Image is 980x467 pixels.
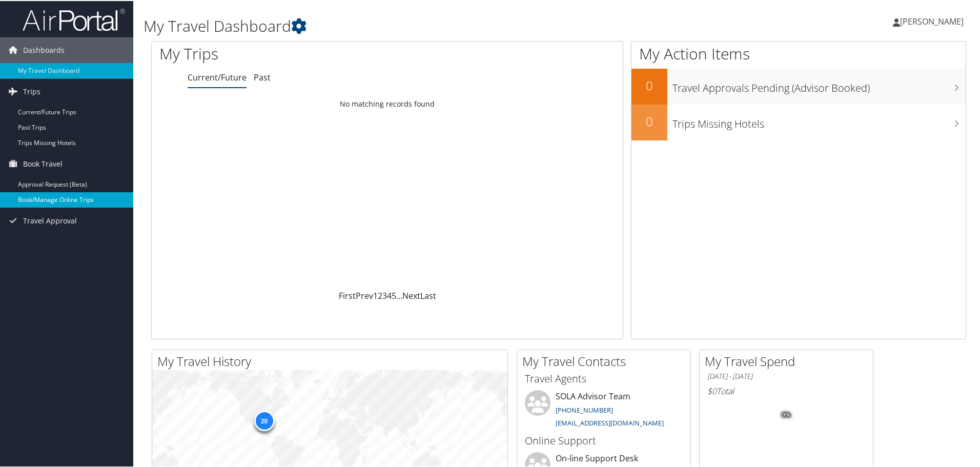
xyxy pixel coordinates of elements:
[520,389,688,431] li: SOLA Advisor Team
[254,410,274,430] div: 20
[356,289,373,300] a: Prev
[631,112,667,129] h2: 0
[672,111,966,130] h3: Trips Missing Hotels
[556,417,664,427] a: [EMAIL_ADDRESS][DOMAIN_NAME]
[23,36,65,62] span: Dashboards
[522,352,690,369] h2: My Travel Contacts
[525,371,683,385] h3: Travel Agents
[782,411,790,417] tspan: 0%
[396,289,402,300] span: …
[157,352,507,369] h2: My Travel History
[378,289,382,300] a: 2
[631,42,966,64] h1: My Action Items
[893,5,974,36] a: [PERSON_NAME]
[387,289,392,300] a: 4
[254,71,271,82] a: Past
[373,289,378,300] a: 1
[631,76,667,93] h2: 0
[144,14,697,36] h1: My Travel Dashboard
[152,94,623,112] td: No matching records found
[402,289,420,300] a: Next
[525,433,683,447] h3: Online Support
[707,371,865,380] h6: [DATE] - [DATE]
[339,289,356,300] a: First
[23,78,40,104] span: Trips
[556,404,613,414] a: [PHONE_NUMBER]
[631,104,966,139] a: 0Trips Missing Hotels
[159,42,419,64] h1: My Trips
[188,71,247,82] a: Current/Future
[23,7,125,31] img: airportal-logo.png
[631,68,966,104] a: 0Travel Approvals Pending (Advisor Booked)
[900,15,964,26] span: [PERSON_NAME]
[382,289,387,300] a: 3
[23,150,63,176] span: Book Travel
[707,384,865,396] h6: Total
[672,75,966,94] h3: Travel Approvals Pending (Advisor Booked)
[707,384,717,396] span: $0
[420,289,436,300] a: Last
[392,289,396,300] a: 5
[23,207,77,233] span: Travel Approval
[705,352,873,369] h2: My Travel Spend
